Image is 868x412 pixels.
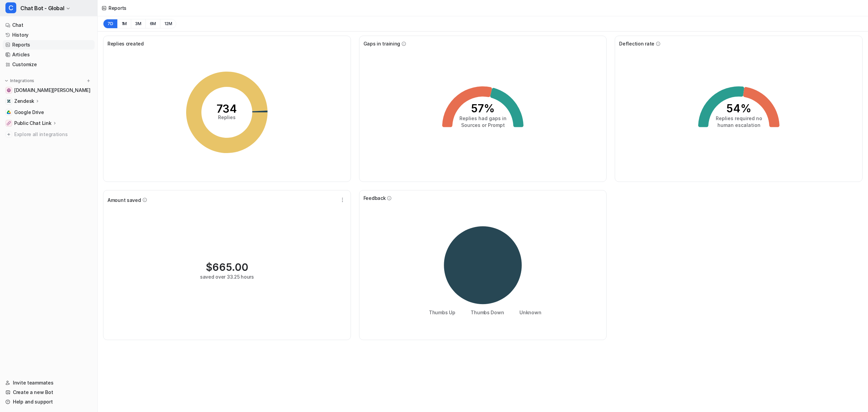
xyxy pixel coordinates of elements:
a: Customize [3,60,95,69]
button: 6M [145,19,160,29]
span: Feedback [363,194,386,202]
img: price-agg-sandy.vercel.app [7,88,11,92]
button: 7D [103,19,117,29]
span: C [5,2,16,13]
p: Integrations [10,78,34,83]
span: Amount saved [107,196,141,204]
span: Chat Bot - Global [20,3,64,13]
a: Invite teammates [3,378,95,388]
p: Public Chat Link [14,120,52,127]
span: Deflection rate [619,40,654,47]
li: Thumbs Down [466,309,504,316]
img: Google Drive [7,110,11,114]
a: price-agg-sandy.vercel.app[DOMAIN_NAME][PERSON_NAME] [3,86,95,95]
img: menu_add.svg [86,78,91,83]
tspan: human escalation [717,122,760,128]
a: Google DriveGoogle Drive [3,108,95,117]
button: 3M [131,19,145,29]
tspan: Sources or Prompt [461,122,505,128]
img: expand menu [4,78,9,83]
a: Explore all integrations [3,130,95,139]
button: 12M [160,19,176,29]
p: Zendesk [14,98,34,105]
div: saved over 33.25 hours [200,273,254,280]
a: History [3,30,95,40]
a: Reports [3,40,95,50]
tspan: Replies had gaps in [459,115,506,121]
a: Help and support [3,397,95,407]
span: Explore all integrations [14,129,92,140]
span: Gaps in training [363,40,400,47]
span: Google Drive [14,109,44,116]
div: $ [206,261,248,273]
tspan: 54% [726,102,751,115]
span: [DOMAIN_NAME][PERSON_NAME] [14,87,91,94]
button: Integrations [3,77,36,84]
tspan: 57% [471,102,495,115]
span: Replies created [107,40,144,47]
img: Public Chat Link [7,121,11,125]
a: Create a new Bot [3,388,95,397]
tspan: Replies required no [715,115,762,121]
li: Thumbs Up [424,309,455,316]
span: 665.00 [212,261,248,273]
a: Chat [3,20,95,30]
button: 1M [117,19,131,29]
tspan: Replies [218,114,236,120]
img: Zendesk [7,99,11,103]
div: Reports [108,4,126,12]
tspan: 734 [217,102,237,115]
li: Unknown [515,309,541,316]
a: Articles [3,50,95,59]
img: explore all integrations [5,131,12,138]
